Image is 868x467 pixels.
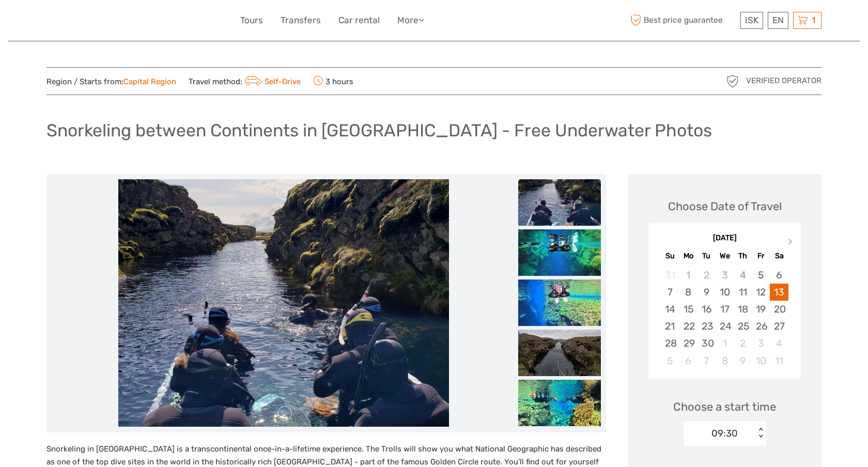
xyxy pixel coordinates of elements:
[724,73,741,89] img: verified_operator_grey_128.png
[679,335,698,352] div: Choose Monday, September 29th, 2025
[661,352,679,369] div: Choose Sunday, October 5th, 2025
[281,13,321,28] a: Transfers
[752,318,770,335] div: Choose Friday, September 26th, 2025
[752,335,770,352] div: Choose Friday, October 3rd, 2025
[648,233,801,244] div: [DATE]
[752,249,770,263] div: Fr
[679,301,698,318] div: Choose Monday, September 15th, 2025
[770,284,788,301] div: Choose Saturday, September 13th, 2025
[783,236,800,252] button: Next Month
[518,380,601,426] img: 015dda8b2b1e4849a3e0dbf1c3240616_slider_thumbnail.jpeg
[716,335,734,352] div: Choose Wednesday, October 1st, 2025
[518,179,601,226] img: ec458f9b74944b7aa115685f463d0572_slider_thumbnail.jpeg
[698,352,716,369] div: Choose Tuesday, October 7th, 2025
[313,74,353,88] span: 3 hours
[679,284,698,301] div: Choose Monday, September 8th, 2025
[698,249,716,263] div: Tu
[518,330,601,376] img: d3b40e0a1dc4474ab9091fe43cc555a5_slider_thumbnail.jpeg
[810,15,817,25] span: 1
[770,352,788,369] div: Choose Saturday, October 11th, 2025
[716,318,734,335] div: Choose Wednesday, September 24th, 2025
[628,12,738,29] span: Best price guarantee
[716,301,734,318] div: Choose Wednesday, September 17th, 2025
[745,15,758,25] span: ISK
[668,198,782,214] div: Choose Date of Travel
[752,301,770,318] div: Choose Friday, September 19th, 2025
[698,318,716,335] div: Choose Tuesday, September 23rd, 2025
[752,352,770,369] div: Choose Friday, October 10th, 2025
[661,318,679,335] div: Choose Sunday, September 21st, 2025
[661,335,679,352] div: Choose Sunday, September 28th, 2025
[770,318,788,335] div: Choose Saturday, September 27th, 2025
[734,301,752,318] div: Choose Thursday, September 18th, 2025
[716,267,734,284] div: Not available Wednesday, September 3rd, 2025
[679,352,698,369] div: Choose Monday, October 6th, 2025
[661,284,679,301] div: Choose Sunday, September 7th, 2025
[679,318,698,335] div: Choose Monday, September 22nd, 2025
[752,284,770,301] div: Choose Friday, September 12th, 2025
[673,399,776,415] span: Choose a start time
[240,13,263,28] a: Tours
[47,76,176,87] span: Region / Starts from:
[746,75,822,86] span: Verified Operator
[397,13,424,28] a: More
[698,267,716,284] div: Not available Tuesday, September 2nd, 2025
[711,427,738,440] div: 09:30
[770,267,788,284] div: Choose Saturday, September 6th, 2025
[518,279,601,326] img: b29f87f7b6b04ba09ae33d7a6888791c_slider_thumbnail.jpeg
[734,318,752,335] div: Choose Thursday, September 25th, 2025
[734,284,752,301] div: Choose Thursday, September 11th, 2025
[752,267,770,284] div: Choose Friday, September 5th, 2025
[118,179,449,427] img: ec458f9b74944b7aa115685f463d0572_main_slider.jpeg
[770,249,788,263] div: Sa
[47,120,712,141] h1: Snorkeling between Continents in [GEOGRAPHIC_DATA] - Free Underwater Photos
[698,284,716,301] div: Choose Tuesday, September 9th, 2025
[123,77,176,86] a: Capital Region
[734,335,752,352] div: Choose Thursday, October 2nd, 2025
[698,335,716,352] div: Choose Tuesday, September 30th, 2025
[652,267,797,369] div: month 2025-09
[716,284,734,301] div: Choose Wednesday, September 10th, 2025
[734,267,752,284] div: Not available Thursday, September 4th, 2025
[698,301,716,318] div: Choose Tuesday, September 16th, 2025
[734,249,752,263] div: Th
[661,267,679,284] div: Not available Sunday, August 31st, 2025
[679,267,698,284] div: Not available Monday, September 1st, 2025
[716,352,734,369] div: Choose Wednesday, October 8th, 2025
[734,352,752,369] div: Choose Thursday, October 9th, 2025
[189,74,301,88] span: Travel method:
[661,301,679,318] div: Choose Sunday, September 14th, 2025
[716,249,734,263] div: We
[661,249,679,263] div: Su
[679,249,698,263] div: Mo
[756,428,765,439] div: < >
[768,12,788,29] div: EN
[770,335,788,352] div: Choose Saturday, October 4th, 2025
[338,13,380,28] a: Car rental
[242,77,301,86] a: Self-Drive
[518,229,601,276] img: 4025e2a855994a03953698f081b64217_slider_thumbnail.jpeg
[770,301,788,318] div: Choose Saturday, September 20th, 2025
